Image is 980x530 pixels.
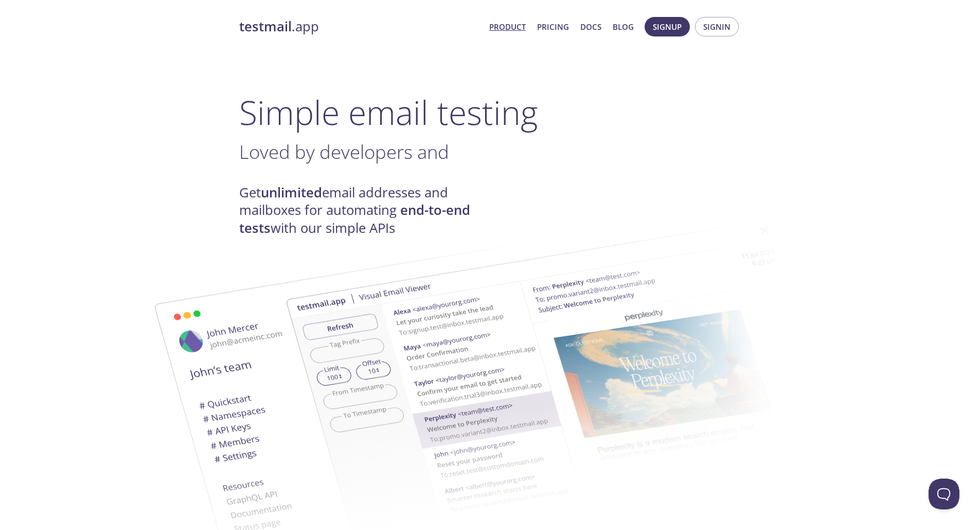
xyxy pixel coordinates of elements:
[537,20,569,33] a: Pricing
[239,139,449,165] span: Loved by developers and
[613,20,634,33] a: Blog
[239,93,741,132] h1: Simple email testing
[239,18,481,35] a: testmail.app
[929,479,959,509] iframe: Help Scout Beacon - Open
[239,201,470,236] strong: end-to-end tests
[261,184,322,202] strong: unlimited
[580,20,601,33] a: Docs
[489,20,526,33] a: Product
[703,20,730,33] span: Signin
[239,17,292,35] strong: testmail
[695,17,739,36] button: Signin
[239,184,490,237] h4: Get email addresses and mailboxes for automating with our simple APIs
[645,17,690,36] button: Signup
[653,20,682,33] span: Signup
